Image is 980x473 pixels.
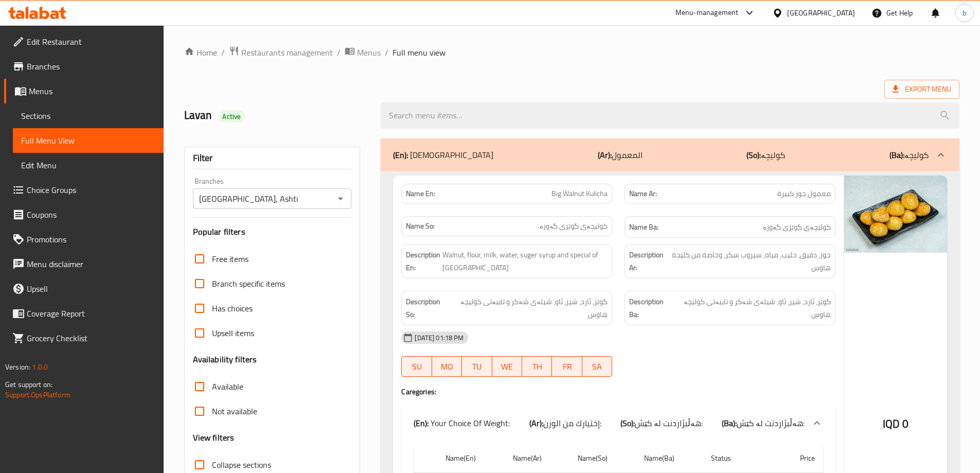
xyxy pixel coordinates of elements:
[963,7,966,19] span: b
[401,407,835,440] div: (En): Your Choice Of Weight:(Ar):إختيارك من الوزن:(So):هەڵبژاردنت لە کێش:(Ba):هەڵبژاردنت لە کێش:
[193,147,352,169] div: Filter
[451,295,608,321] span: گوێز، ئارد، شیر، ئاو، شیلەی شەکر و تایبەتی کولیچە هاوس
[4,29,164,54] a: Edit Restaurant
[357,46,381,59] span: Menus
[393,46,446,59] span: Full menu view
[442,249,608,274] span: Walnut, flour, milk, water, suger syrup and special of Kulicha House
[551,188,608,199] span: Big Walnut Kulicha
[13,103,164,128] a: Sections
[221,46,225,59] li: /
[432,356,462,377] button: MO
[212,277,285,290] span: Branch specific items
[437,444,504,473] th: Name(En)
[27,208,155,221] span: Coupons
[21,134,155,147] span: Full Menu View
[193,354,257,365] h3: Availability filters
[522,356,552,377] button: TH
[529,415,543,431] b: (Ar):
[29,85,155,97] span: Menus
[902,414,908,434] span: 0
[27,283,155,295] span: Upsell
[406,221,435,232] strong: Name So:
[401,387,835,397] h4: Caregories:
[543,415,601,431] span: إختيارك من الوزن:
[4,202,164,227] a: Coupons
[212,327,254,339] span: Upsell items
[184,108,369,123] h2: Lavan
[406,188,435,199] strong: Name En:
[393,149,493,161] p: [DEMOGRAPHIC_DATA]
[381,138,959,171] div: (En): [DEMOGRAPHIC_DATA](Ar):المعمول(So):کولیچە(Ba):کولیچە
[193,432,235,444] h3: View filters
[4,79,164,103] a: Menus
[629,188,657,199] strong: Name Ar:
[5,388,70,401] a: Support.OpsPlatform
[385,46,388,59] li: /
[466,359,488,374] span: TU
[4,252,164,276] a: Menu disclaimer
[674,295,831,321] span: گوێز، ئارد، شیر، ئاو، شیلەی شەکر و تایبەتی کولیچە هاوس
[620,415,635,431] b: (So):
[746,149,785,161] p: کولیچە
[492,356,522,377] button: WE
[552,356,582,377] button: FR
[241,46,333,59] span: Restaurants management
[5,360,30,374] span: Version:
[629,221,658,234] strong: Name Ba:
[4,326,164,351] a: Grocery Checklist
[5,378,52,391] span: Get support on:
[218,110,245,122] div: Active
[414,415,429,431] b: (En):
[526,359,548,374] span: TH
[703,444,770,473] th: Status
[556,359,578,374] span: FR
[27,307,155,320] span: Coverage Report
[406,249,440,274] strong: Description En:
[212,253,248,265] span: Free items
[27,332,155,344] span: Grocery Checklist
[671,249,831,274] span: جوز، دقيق، حليب، مياه، سيروب سكر، وخاصة من كليجة هاوس
[193,226,352,238] h3: Popular filters
[212,459,271,471] span: Collapse sections
[406,295,448,321] strong: Description So:
[598,149,643,161] p: المعمول
[635,415,703,431] span: هەڵبژاردنت لە کێش:
[436,359,458,374] span: MO
[889,147,904,163] b: (Ba):
[4,227,164,252] a: Promotions
[844,176,947,253] img: Kulicha_House_Big_Walnut_638904289584395237.jpg
[345,46,381,59] a: Menus
[496,359,518,374] span: WE
[381,102,959,129] input: search
[598,147,612,163] b: (Ar):
[883,414,900,434] span: IQD
[629,249,668,274] strong: Description Ar:
[229,46,333,59] a: Restaurants management
[393,147,408,163] b: (En):
[884,80,959,99] span: Export Menu
[737,415,805,431] span: هەڵبژاردنت لە کێش:
[4,178,164,202] a: Choice Groups
[218,112,245,121] span: Active
[411,333,468,343] span: [DATE] 01:18 PM
[4,276,164,301] a: Upsell
[893,83,951,96] span: Export Menu
[540,221,608,232] span: کولیچەی گوێزی گەورە
[505,444,569,473] th: Name(Ar)
[770,444,823,473] th: Price
[13,153,164,178] a: Edit Menu
[4,54,164,79] a: Branches
[629,295,672,321] strong: Description Ba:
[184,46,959,59] nav: breadcrumb
[746,147,761,163] b: (So):
[212,302,253,314] span: Has choices
[787,7,855,19] div: [GEOGRAPHIC_DATA]
[21,110,155,122] span: Sections
[21,159,155,171] span: Edit Menu
[777,188,831,199] span: معمول جوز كبيرة
[27,258,155,270] span: Menu disclaimer
[636,444,703,473] th: Name(Ba)
[13,128,164,153] a: Full Menu View
[582,356,612,377] button: SA
[586,359,608,374] span: SA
